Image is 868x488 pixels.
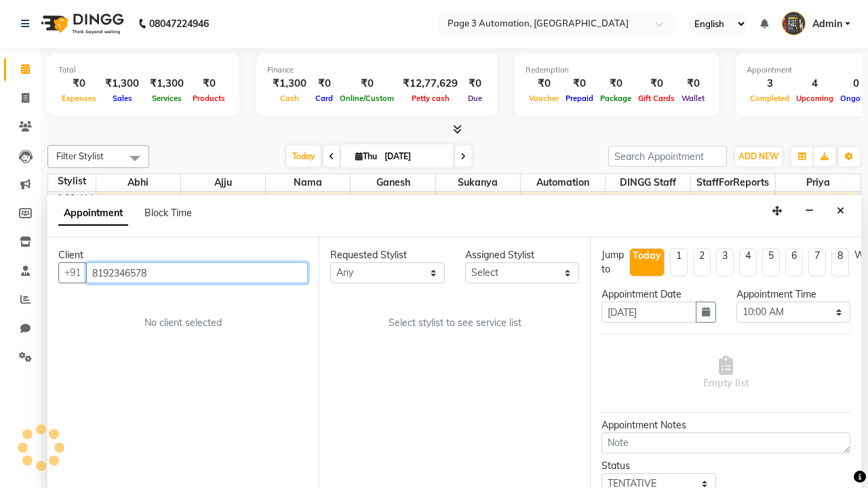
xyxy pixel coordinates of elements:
span: Products [189,94,229,103]
span: Upcoming [793,94,837,103]
div: ₹0 [463,76,487,91]
span: ADD NEW [738,151,778,161]
span: Services [149,94,185,103]
div: No client selected [91,316,275,330]
div: Status [601,459,716,473]
span: Wallet [678,94,708,103]
li: 6 [785,248,803,277]
span: Select stylist to see service list [389,316,521,330]
li: 3 [716,248,734,277]
div: Appointment Notes [601,418,850,432]
img: Admin [782,12,806,35]
span: Filter Stylist [56,150,104,161]
span: Online/Custom [336,94,397,103]
div: ₹0 [597,76,635,91]
button: Close [831,201,850,222]
div: Redemption [526,64,708,76]
div: ₹0 [678,76,708,91]
span: Gift Cards [635,94,678,103]
div: ₹1,300 [100,76,144,91]
div: Today [633,249,661,263]
li: 5 [762,248,780,277]
div: ₹0 [312,76,336,91]
div: 4 [793,76,837,91]
span: Block Time [144,207,192,219]
span: Card [312,94,336,103]
span: Empty list [703,356,749,390]
div: Jump to [601,248,624,277]
span: Thu [352,151,380,161]
span: Today [287,146,321,167]
li: 7 [808,248,826,277]
div: Assigned Stylist [465,248,580,262]
input: yyyy-mm-dd [601,302,696,323]
span: Priya [776,174,861,191]
input: Search by Name/Mobile/Email/Code [86,262,308,283]
span: Abhi [96,174,180,191]
span: Admin [812,17,842,31]
span: Sukanya [436,174,520,191]
span: Sales [109,94,136,103]
span: Automation [521,174,605,191]
div: Requested Stylist [330,248,445,262]
b: 08047224946 [149,5,209,43]
div: ₹1,300 [144,76,189,91]
div: 3 [747,76,793,91]
div: ₹0 [58,76,100,91]
div: Client [58,248,308,262]
li: 4 [739,248,757,277]
div: ₹0 [526,76,562,91]
input: Search Appointment [608,146,727,167]
div: ₹1,300 [267,76,312,91]
button: ADD NEW [735,147,782,166]
span: Cash [277,94,302,103]
div: ₹0 [562,76,597,91]
div: ₹0 [189,76,229,91]
div: ₹0 [635,76,678,91]
li: 2 [693,248,711,277]
div: Appointment Date [601,287,716,302]
span: Appointment [58,201,128,226]
span: StaffForReports [691,174,775,191]
input: 2025-09-04 [380,146,448,167]
span: Package [597,94,635,103]
span: DINGG Staff [606,174,690,191]
li: 8 [831,248,849,277]
div: Finance [267,64,487,76]
span: Ajju [181,174,265,191]
span: Petty cash [408,94,453,103]
li: 1 [670,248,688,277]
span: Prepaid [562,94,597,103]
div: ₹12,77,629 [397,76,463,91]
div: 9:00 AM [54,192,96,206]
span: Ganesh [351,174,435,191]
div: Appointment Time [736,287,851,302]
button: +91 [58,262,87,283]
img: logo [35,5,127,43]
span: Completed [747,94,793,103]
div: Total [58,64,229,76]
span: Expenses [58,94,100,103]
div: Stylist [48,174,96,188]
span: Due [465,94,486,103]
div: ₹0 [336,76,397,91]
span: Nama [266,174,350,191]
span: Voucher [526,94,562,103]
